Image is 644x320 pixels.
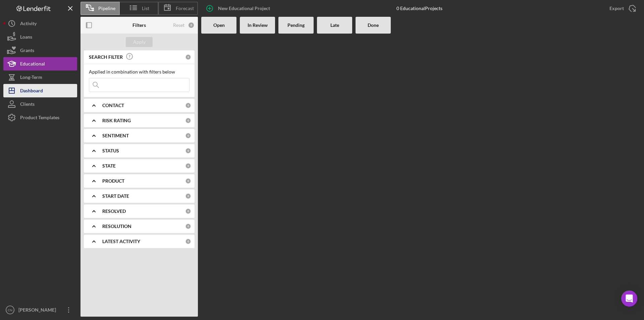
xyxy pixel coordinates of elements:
div: Product Templates [20,111,59,126]
div: Educational [20,57,45,72]
div: 0 [185,54,191,60]
div: 0 [185,163,191,169]
b: PRODUCT [102,178,124,184]
span: Forecast [176,6,194,11]
button: Clients [3,97,77,111]
button: Long-Term [3,71,77,84]
b: Late [330,22,339,28]
b: STATUS [102,148,119,153]
button: Activity [3,17,77,30]
div: 0 [185,148,191,154]
b: SEARCH FILTER [89,54,123,60]
div: Export [609,2,624,15]
button: Grants [3,44,77,57]
div: Reset [173,22,184,28]
div: Long-Term [20,71,42,86]
text: CN [8,308,12,312]
div: 0 [188,22,195,29]
div: [PERSON_NAME] [17,303,60,318]
b: LATEST ACTIVITY [102,239,140,244]
div: Open Intercom Messenger [621,290,637,307]
b: STATE [102,163,116,169]
b: In Review [248,22,268,28]
div: Dashboard [20,84,43,99]
b: Pending [287,22,305,28]
button: Product Templates [3,111,77,124]
button: Loans [3,30,77,44]
div: Clients [20,97,35,112]
b: RESOLVED [102,209,126,214]
div: 0 [185,238,191,244]
button: Export [603,2,641,15]
b: Filters [132,22,146,28]
button: CN[PERSON_NAME] [3,303,77,317]
b: SENTIMENT [102,133,129,138]
div: 0 [185,133,191,139]
b: RISK RATING [102,118,131,123]
div: Apply [133,37,146,47]
span: Pipeline [98,6,115,11]
div: Applied in combination with filters below [89,69,190,75]
b: Open [213,22,225,28]
div: Loans [20,30,32,45]
span: List [142,6,149,11]
button: Apply [126,37,153,47]
b: RESOLUTION [102,224,131,229]
b: START DATE [102,193,129,199]
div: Grants [20,44,34,59]
button: New Educational Project [201,2,277,15]
div: 0 [185,178,191,184]
button: Educational [3,57,77,71]
div: 0 [185,193,191,199]
button: Dashboard [3,84,77,97]
div: New Educational Project [218,2,270,15]
b: CONTACT [102,103,124,108]
div: 0 Educational Projects [396,6,442,11]
div: 0 [185,208,191,214]
div: 0 [185,223,191,229]
div: 0 [185,118,191,124]
b: Done [368,22,379,28]
div: Activity [20,17,37,32]
div: 0 [185,102,191,108]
